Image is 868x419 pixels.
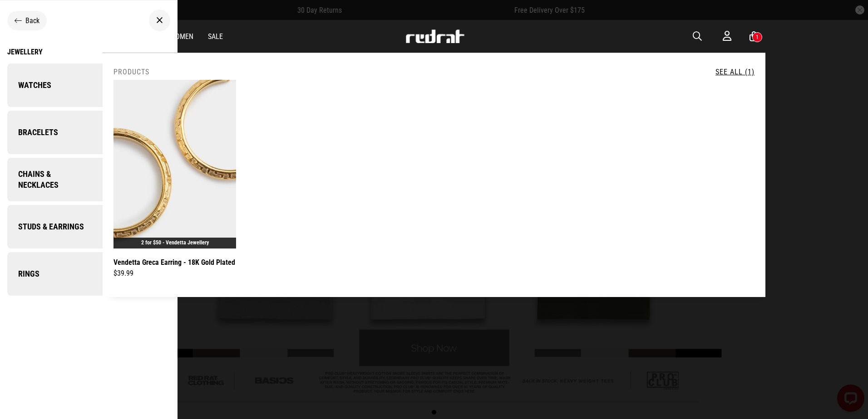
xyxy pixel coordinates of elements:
[7,111,170,154] a: Bracelets Company
[7,4,35,31] button: Open LiveChat chat widget
[7,221,84,232] span: Studs & Earrings
[7,127,58,138] span: Bracelets
[113,257,235,268] a: Vendetta Greca Earring - 18K Gold Plated
[141,239,209,246] a: 2 for $50 - Vendetta Jewellery
[25,16,39,25] span: Back
[7,48,170,56] a: Jewellery
[89,110,170,155] img: Company
[113,80,236,248] img: Vendetta Greca Earring - 18k Gold Plated in Gold
[89,63,170,108] img: Company
[113,268,236,279] div: $39.99
[7,268,39,279] span: Rings
[756,34,759,40] div: 1
[7,158,170,201] a: Chains & Necklaces Company
[7,252,170,296] a: Rings Company
[715,68,755,76] a: See All (1)
[405,29,465,43] img: Redrat logo
[208,32,223,41] a: Sale
[7,169,91,190] span: Chains & Necklaces
[89,204,170,249] img: Company
[170,32,193,41] a: Women
[750,32,758,41] a: 1
[7,205,170,248] a: Studs & Earrings Company
[91,158,170,202] img: Company
[7,63,170,107] a: Watches Company
[7,80,51,91] span: Watches
[113,68,149,76] h2: Products
[89,251,170,297] img: Company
